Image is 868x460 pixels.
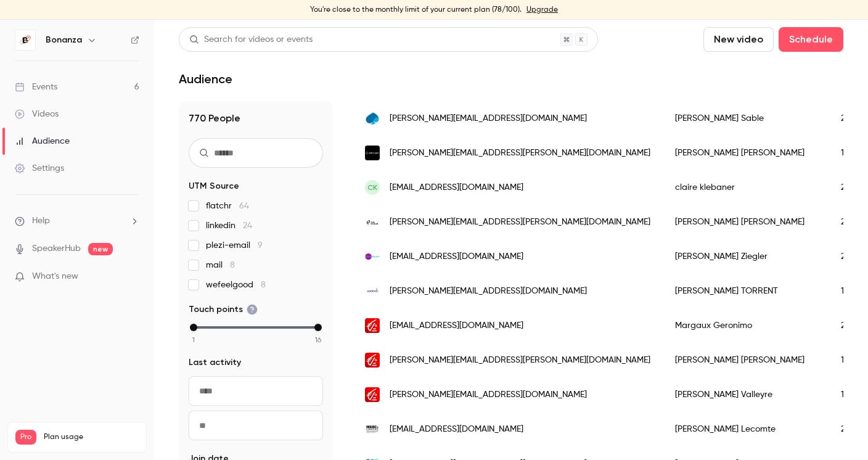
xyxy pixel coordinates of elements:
[230,261,235,269] span: 8
[192,334,195,345] span: 1
[190,324,197,331] div: min
[179,72,232,86] h1: Audience
[663,101,829,136] div: [PERSON_NAME] Sable
[663,170,829,205] div: claire klebaner
[390,112,587,125] span: [PERSON_NAME][EMAIL_ADDRESS][DOMAIN_NAME]
[365,215,380,229] img: johncockerill.com
[258,241,263,250] span: 9
[32,215,50,228] span: Help
[15,108,59,120] div: Videos
[779,27,843,52] button: Schedule
[206,220,252,232] span: linkedin
[663,136,829,170] div: [PERSON_NAME] [PERSON_NAME]
[243,221,252,230] span: 24
[189,356,241,369] span: Last activity
[663,205,829,239] div: [PERSON_NAME] [PERSON_NAME]
[390,181,523,194] span: [EMAIL_ADDRESS][DOMAIN_NAME]
[88,243,113,255] span: new
[15,215,139,228] li: help-dropdown-opener
[261,281,266,289] span: 8
[365,422,380,437] img: insidelinkers.fr
[526,5,558,15] a: Upgrade
[365,387,380,402] img: cera.caisse-epargne.fr
[315,334,321,345] span: 16
[663,239,829,274] div: [PERSON_NAME] Ziegler
[663,343,829,377] div: [PERSON_NAME] [PERSON_NAME]
[46,34,82,46] h6: Bonanza
[390,423,523,436] span: [EMAIL_ADDRESS][DOMAIN_NAME]
[32,270,78,283] span: What's new
[44,432,139,442] span: Plan usage
[367,182,377,193] span: ck
[365,111,380,126] img: capgemini.com
[390,250,523,263] span: [EMAIL_ADDRESS][DOMAIN_NAME]
[365,249,380,264] img: soficonsultingparis.com
[390,354,650,367] span: [PERSON_NAME][EMAIL_ADDRESS][PERSON_NAME][DOMAIN_NAME]
[663,412,829,446] div: [PERSON_NAME] Lecomte
[365,146,380,160] img: abylsen.com
[15,135,70,147] div: Audience
[125,271,139,282] iframe: Noticeable Trigger
[15,81,57,93] div: Events
[206,279,266,291] span: wefeelgood
[365,318,380,333] img: cera.caisse-epargne.fr
[32,242,81,255] a: SpeakerHub
[663,377,829,412] div: [PERSON_NAME] Valleyre
[15,162,64,175] div: Settings
[15,30,35,50] img: Bonanza
[365,284,380,298] img: sodexo.com
[390,216,650,229] span: [PERSON_NAME][EMAIL_ADDRESS][PERSON_NAME][DOMAIN_NAME]
[189,33,313,46] div: Search for videos or events
[189,111,323,126] h1: 770 People
[390,388,587,401] span: [PERSON_NAME][EMAIL_ADDRESS][DOMAIN_NAME]
[239,202,249,210] span: 64
[206,239,263,252] span: plezi-email
[390,147,650,160] span: [PERSON_NAME][EMAIL_ADDRESS][PERSON_NAME][DOMAIN_NAME]
[189,303,258,316] span: Touch points
[365,353,380,368] img: cera.caisse-epargne.fr
[390,285,587,298] span: [PERSON_NAME][EMAIL_ADDRESS][DOMAIN_NAME]
[703,27,774,52] button: New video
[189,180,239,192] span: UTM Source
[206,200,249,212] span: flatchr
[390,319,523,332] span: [EMAIL_ADDRESS][DOMAIN_NAME]
[663,274,829,308] div: [PERSON_NAME] TORRENT
[314,324,322,331] div: max
[206,259,235,271] span: mail
[15,430,36,445] span: Pro
[663,308,829,343] div: Margaux Geronimo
